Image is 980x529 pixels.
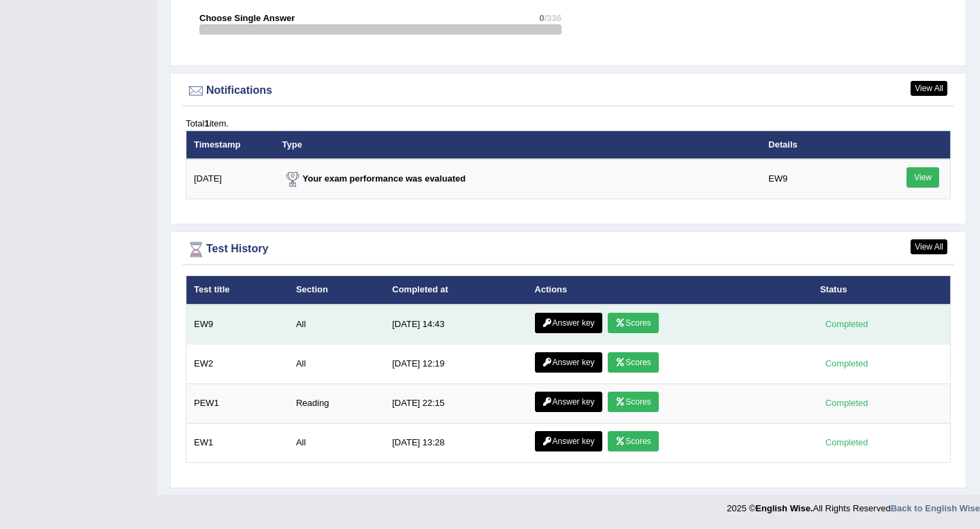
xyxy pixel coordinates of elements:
td: PEW1 [186,383,289,423]
div: Completed [820,435,873,449]
td: EW9 [761,159,868,199]
strong: Your exam performance was evaluated [282,173,466,184]
div: Completed [820,317,873,331]
td: All [289,344,385,383]
td: EW1 [186,423,289,462]
th: Actions [527,276,813,305]
th: Status [813,276,951,305]
a: Answer key [535,352,602,373]
a: Answer key [535,392,602,412]
div: Notifications [186,81,951,101]
div: Completed [820,396,873,410]
strong: English Wise. [755,503,813,513]
th: Test title [186,276,289,305]
th: Details [761,131,868,159]
div: Total item. [186,117,951,130]
div: Test History [186,239,951,260]
a: View [906,167,939,188]
a: Answer key [535,313,602,333]
td: [DATE] 12:19 [385,344,527,383]
a: Answer key [535,431,602,451]
td: All [289,423,385,462]
td: EW2 [186,344,289,383]
a: Scores [608,352,658,373]
div: Completed [820,356,873,371]
strong: Choose Single Answer [199,13,295,23]
th: Type [275,131,762,159]
td: [DATE] [186,159,275,199]
span: /336 [544,13,561,23]
td: EW9 [186,305,289,345]
a: Scores [608,431,658,451]
a: Scores [608,392,658,412]
a: Scores [608,313,658,333]
td: [DATE] 13:28 [385,423,527,462]
td: Reading [289,383,385,423]
span: 0 [539,13,544,23]
th: Section [289,276,385,305]
div: 2025 © All Rights Reserved [727,495,980,515]
a: View All [911,239,947,254]
td: [DATE] 22:15 [385,383,527,423]
th: Completed at [385,276,527,305]
td: All [289,305,385,345]
a: Back to English Wise [891,503,980,513]
th: Timestamp [186,131,275,159]
td: [DATE] 14:43 [385,305,527,345]
b: 1 [204,118,209,129]
a: View All [911,81,947,96]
